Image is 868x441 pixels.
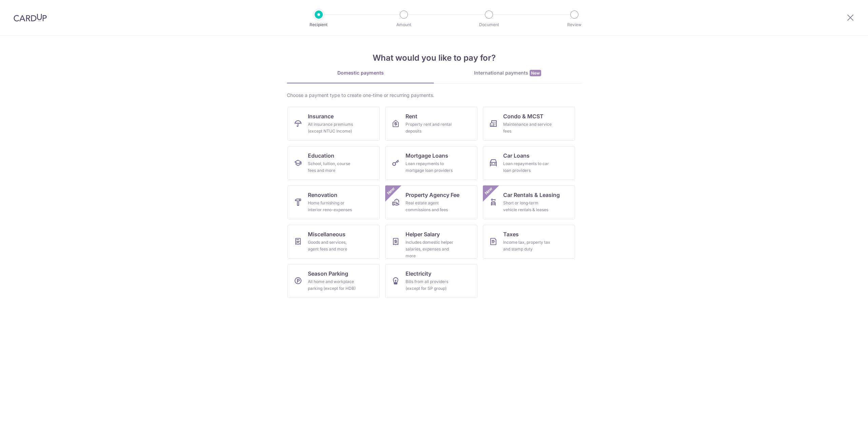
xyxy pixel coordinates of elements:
span: Renovation [308,191,337,199]
span: Car Loans [503,152,530,160]
a: Car LoansLoan repayments to car loan providers [483,146,575,180]
a: Mortgage LoansLoan repayments to mortgage loan providers [385,146,477,180]
span: New [483,185,494,197]
p: Document [464,21,514,28]
div: Loan repayments to mortgage loan providers [406,160,454,174]
img: CardUp [14,14,47,22]
div: Bills from all providers (except for SP group) [406,278,454,292]
h4: What would you like to pay for? [287,52,581,64]
div: Home furnishing or interior reno-expenses [308,200,357,213]
div: Maintenance and service fees [503,121,552,135]
div: Short or long‑term vehicle rentals & leases [503,200,552,213]
span: Season Parking [308,269,348,278]
a: MiscellaneousGoods and services, agent fees and more [288,225,380,259]
span: Education [308,152,334,160]
a: RentProperty rent and rental deposits [385,107,477,141]
a: InsuranceAll insurance premiums (except NTUC Income) [288,107,380,141]
div: All home and workplace parking (except for HDB) [308,278,357,292]
span: Condo & MCST [503,112,544,120]
a: Property Agency FeeReal estate agent commissions and feesNew [385,185,477,219]
a: ElectricityBills from all providers (except for SP group) [385,264,477,298]
div: Income tax, property tax and stamp duty [503,239,552,253]
a: EducationSchool, tuition, course fees and more [288,146,380,180]
a: Helper SalaryIncludes domestic helper salaries, expenses and more [385,225,477,259]
div: Property rent and rental deposits [406,121,454,135]
span: Helper Salary [406,230,440,238]
div: Includes domestic helper salaries, expenses and more [406,239,454,259]
a: TaxesIncome tax, property tax and stamp duty [483,225,575,259]
span: Car Rentals & Leasing [503,191,560,199]
div: International payments [434,69,581,77]
div: All insurance premiums (except NTUC Income) [308,121,357,135]
span: Property Agency Fee [406,191,459,199]
iframe: Opens a widget where you can find more information [825,421,861,438]
span: Rent [406,112,417,120]
a: Season ParkingAll home and workplace parking (except for HDB) [288,264,380,298]
div: Goods and services, agent fees and more [308,239,357,253]
p: Amount [379,21,429,28]
a: Condo & MCSTMaintenance and service fees [483,107,575,141]
span: Electricity [406,269,431,278]
p: Review [549,21,599,28]
div: Loan repayments to car loan providers [503,160,552,174]
div: Domestic payments [287,69,434,76]
a: Car Rentals & LeasingShort or long‑term vehicle rentals & leasesNew [483,185,575,219]
div: Choose a payment type to create one-time or recurring payments. [287,92,581,99]
span: New [530,70,541,76]
a: RenovationHome furnishing or interior reno-expenses [288,185,380,219]
p: Recipient [294,21,344,28]
div: Real estate agent commissions and fees [406,200,454,213]
span: Mortgage Loans [406,152,448,160]
span: New [386,185,397,197]
span: Taxes [503,230,519,238]
span: Insurance [308,112,334,120]
span: Miscellaneous [308,230,346,238]
div: School, tuition, course fees and more [308,160,357,174]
